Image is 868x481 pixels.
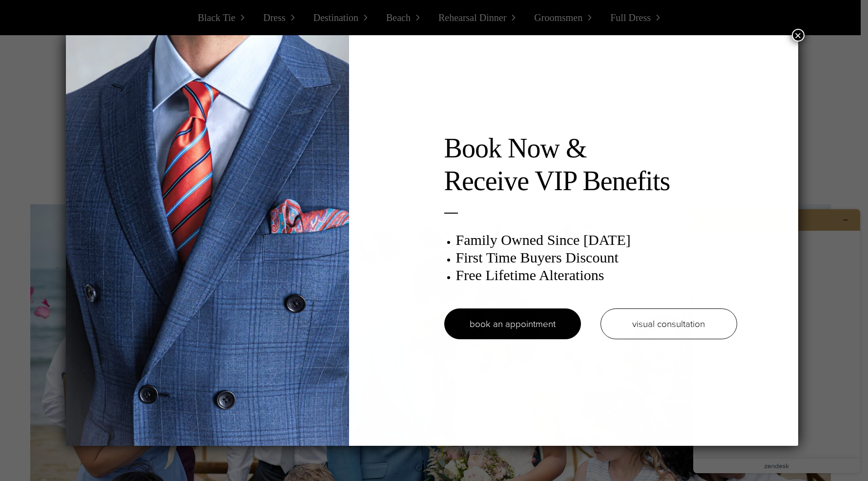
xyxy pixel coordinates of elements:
[152,12,168,25] button: Minimize widget
[792,29,805,42] button: Close
[456,249,737,266] h3: First Time Buyers Discount
[444,308,581,339] a: book an appointment
[456,231,737,249] h3: Family Owned Since [DATE]
[600,308,737,339] a: visual consultation
[456,266,737,284] h3: Free Lifetime Alterations
[21,7,46,16] span: 1 new
[444,132,737,197] h2: Book Now & Receive VIP Benefits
